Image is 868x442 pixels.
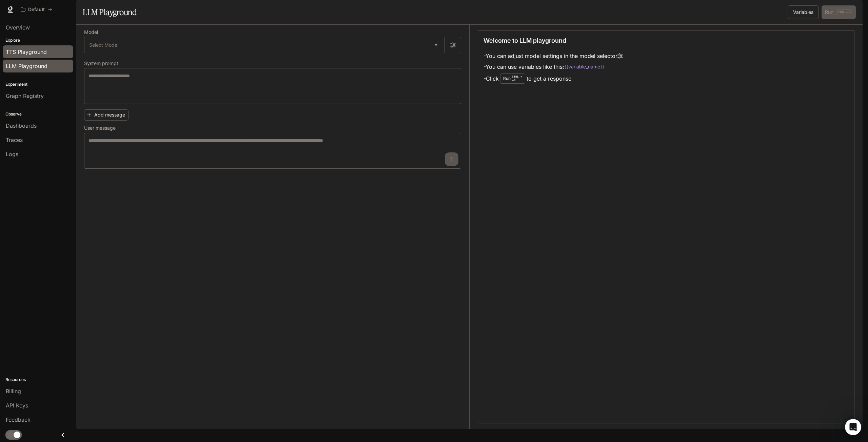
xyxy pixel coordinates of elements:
[484,36,566,45] p: Welcome to LLM playground
[484,61,623,72] li: - You can use variables like this:
[84,109,129,121] button: Add message
[512,75,522,83] p: ⏎
[845,419,861,435] iframe: Intercom live chat
[512,75,522,79] p: CTRL +
[788,5,819,19] button: Variables
[484,72,623,85] li: - Click to get a response
[84,37,445,53] div: Select Model
[84,61,118,66] p: System prompt
[89,42,118,48] span: Select Model
[18,3,55,16] button: All workspaces
[28,7,45,13] p: Default
[484,50,623,61] li: - You can adjust model settings in the model selector
[84,126,116,130] p: User message
[564,63,604,70] code: {{variable_name}}
[500,73,525,84] div: Run
[84,30,98,35] p: Model
[83,5,137,19] h1: LLM Playground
